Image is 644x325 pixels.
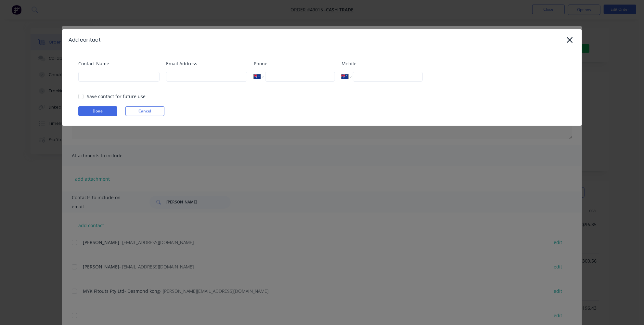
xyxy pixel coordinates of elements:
[87,93,146,100] div: Save contact for future use
[69,36,101,44] div: Add contact
[166,60,247,67] label: Email Address
[341,60,423,67] label: Mobile
[254,60,335,67] label: Phone
[78,60,160,67] label: Contact Name
[78,106,117,116] button: Done
[125,106,164,116] button: Cancel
